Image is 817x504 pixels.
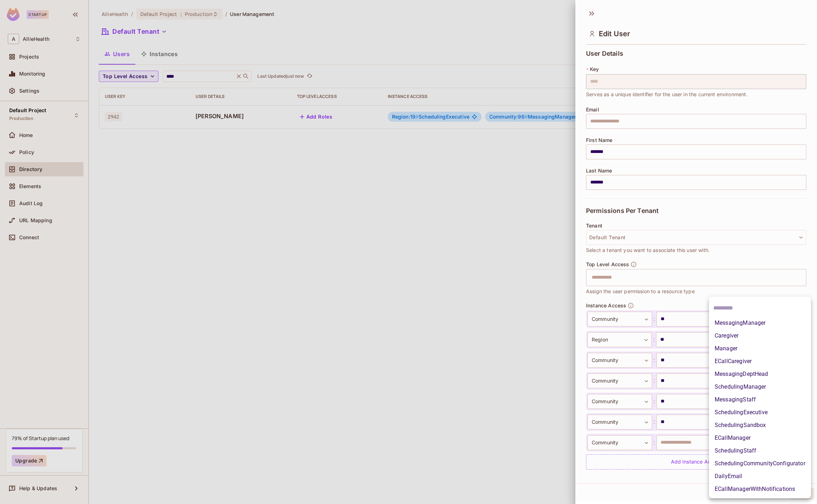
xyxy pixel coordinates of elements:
li: SchedulingExecutive [709,406,811,419]
li: SchedulingSandbox [709,419,811,432]
li: MessagingStaff [709,393,811,406]
li: Caregiver [709,329,811,342]
li: ECallManager [709,432,811,444]
li: SchedulingManager [709,380,811,393]
li: Manager [709,342,811,355]
li: SchedulingCommunityConfigurator [709,457,811,470]
li: MessagingManager [709,317,811,329]
li: SchedulingStaff [709,444,811,457]
li: MessagingDeptHead [709,368,811,380]
li: ECallCaregiver [709,355,811,368]
li: DailyEmail [709,470,811,483]
li: ECallManagerWithNotifications [709,483,811,495]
